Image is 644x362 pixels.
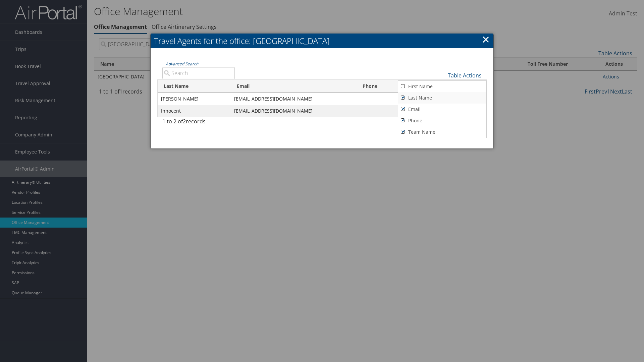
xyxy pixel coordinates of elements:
[448,72,482,79] a: Table Actions
[158,80,231,93] th: Last Name: activate to sort column ascending
[166,61,198,67] a: Advanced Search
[482,33,490,46] a: ×
[398,115,486,126] a: Phone
[357,80,406,93] th: Phone: activate to sort column ascending
[406,80,486,93] th: Team Name: activate to sort column ascending
[231,105,357,117] td: [EMAIL_ADDRESS][DOMAIN_NAME]
[158,105,231,117] td: Innocent
[162,117,235,129] div: 1 to 2 of records
[183,118,186,125] span: 2
[398,81,486,92] a: First Name
[231,80,357,93] th: Email: activate to sort column ascending
[158,93,231,105] td: [PERSON_NAME]
[398,126,486,138] a: Team Name
[231,93,357,105] td: [EMAIL_ADDRESS][DOMAIN_NAME]
[398,104,486,115] a: Email
[162,67,235,79] input: Advanced Search
[151,34,493,48] h2: Travel Agents for the office: [GEOGRAPHIC_DATA]
[398,92,486,104] a: Last Name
